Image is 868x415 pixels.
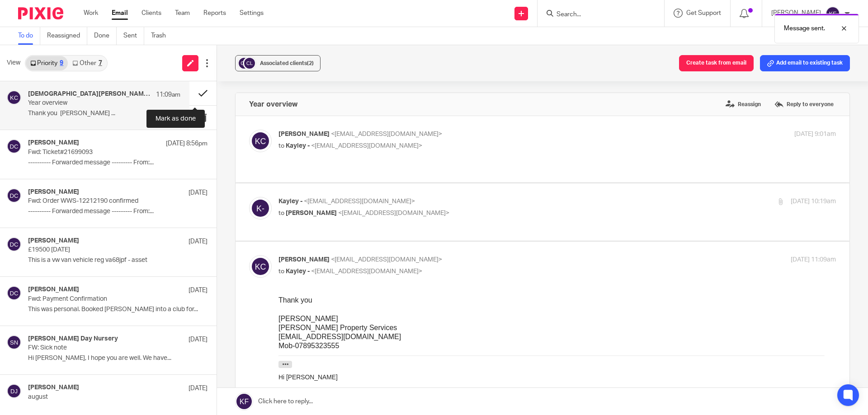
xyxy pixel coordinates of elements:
[826,6,840,21] img: svg%3E
[28,99,150,107] p: Year overview
[249,100,297,109] h4: Year overview
[6,369,557,378] div: [PERSON_NAME] Property Services
[7,139,21,154] img: svg%3E
[331,131,442,137] span: <[EMAIL_ADDRESS][DOMAIN_NAME]>
[28,139,79,147] h4: [PERSON_NAME]
[679,55,754,71] button: Create task from email
[28,149,172,156] p: Fwd: Ticket#21699093
[26,56,68,70] a: Priority9
[286,143,310,149] span: Kayley -
[28,90,151,98] h4: [DEMOGRAPHIC_DATA][PERSON_NAME], Me
[307,61,314,66] span: (2)
[28,393,172,401] p: august
[278,143,284,149] span: to
[28,208,208,215] p: ---------- Forwarded message --------- From:...
[189,188,208,197] p: [DATE]
[772,98,836,111] label: Reply to everyone
[311,143,422,149] span: <[EMAIL_ADDRESS][DOMAIN_NAME]>
[278,131,330,137] span: [PERSON_NAME]
[286,268,310,275] span: Kayley -
[28,384,79,392] h4: [PERSON_NAME]
[791,197,836,206] p: [DATE] 10:19am
[94,27,117,45] a: Done
[189,237,208,246] p: [DATE]
[6,360,557,369] div: [PERSON_NAME]
[189,384,208,393] p: [DATE]
[278,256,330,263] span: [PERSON_NAME]
[311,268,422,275] span: <[EMAIL_ADDRESS][DOMAIN_NAME]>
[28,335,118,343] h4: [PERSON_NAME] Day Nursery
[791,255,836,265] p: [DATE] 11:09am
[331,256,442,263] span: <[EMAIL_ADDRESS][DOMAIN_NAME]>
[794,130,836,139] p: [DATE] 9:01am
[7,335,21,350] img: svg%3E
[203,9,226,18] a: Reports
[249,130,272,152] img: svg%3E
[249,255,272,278] img: svg%3E
[18,27,40,45] a: To do
[7,188,21,203] img: svg%3E
[6,388,557,397] div: Mob-07895323555
[189,335,208,344] p: [DATE]
[60,60,63,66] div: 9
[6,379,113,387] a: [EMAIL_ADDRESS][DOMAIN_NAME]
[243,56,256,70] img: svg%3E
[99,60,102,66] div: 7
[249,197,272,219] img: svg%3E
[28,306,208,313] p: This was personal. Booked [PERSON_NAME] into a club for...
[6,324,557,333] div: Hi [PERSON_NAME]
[7,58,20,68] span: View
[240,9,264,18] a: Settings
[28,237,79,245] h4: [PERSON_NAME]
[28,286,79,294] h4: [PERSON_NAME]
[760,55,850,71] button: Add email to existing task
[7,384,21,398] img: svg%3E
[235,55,321,71] button: Associated clients(2)
[28,295,172,303] p: Fwd: Payment Confirmation
[237,56,251,70] img: svg%3E
[189,286,208,295] p: [DATE]
[18,7,63,19] img: Pixie
[723,98,763,111] label: Reassign
[278,268,284,275] span: to
[28,197,172,205] p: Fwd: Order WWS-12212190 confirmed
[28,354,208,362] p: Hi [PERSON_NAME], I hope you are well. We have...
[28,256,208,264] p: This is a vw van vehicle reg va68jpf - asset
[156,90,180,99] p: 11:09am
[784,24,825,33] p: Message sent.
[7,90,21,105] img: svg%3E
[278,210,284,216] span: to
[6,342,557,351] div: Can I please have my most recent tax year and overview paperwork ?
[7,237,21,252] img: svg%3E
[28,344,172,352] p: FW: Sick note
[28,110,180,117] p: Thank you [PERSON_NAME] ...
[7,286,21,300] img: svg%3E
[286,210,337,216] span: [PERSON_NAME]
[112,9,128,18] a: Email
[123,306,229,313] a: [EMAIL_ADDRESS][DOMAIN_NAME]
[260,61,314,66] span: Associated clients
[142,9,161,18] a: Clients
[28,159,208,167] p: ---------- Forwarded message --------- From:...
[68,56,106,70] a: Other7
[28,246,172,254] p: £19500 [DATE]
[338,210,449,216] span: <[EMAIL_ADDRESS][DOMAIN_NAME]>
[28,188,79,196] h4: [PERSON_NAME]
[304,198,415,205] span: <[EMAIL_ADDRESS][DOMAIN_NAME]>
[84,9,98,18] a: Work
[47,27,87,45] a: Reassigned
[166,139,208,148] p: [DATE] 8:56pm
[175,9,190,18] a: Team
[123,27,144,45] a: Sent
[151,27,173,45] a: Trash
[278,198,302,205] span: Kayley -
[224,261,333,267] span: Registered Office: [STREET_ADDRESS]. LE8 5XH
